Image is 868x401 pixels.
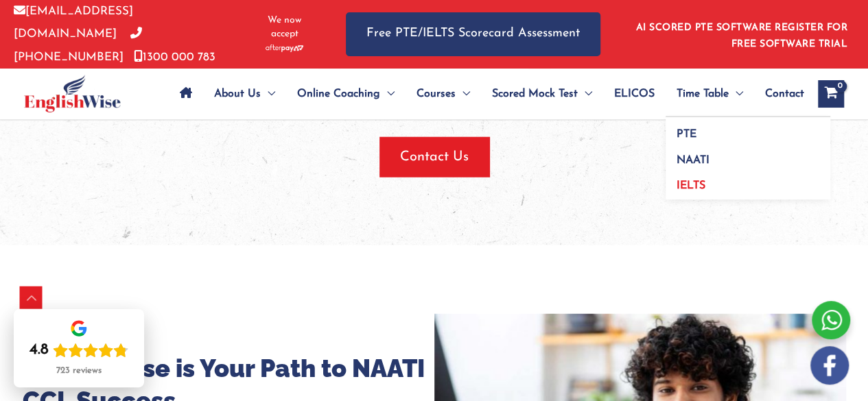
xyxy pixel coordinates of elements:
span: NAATI [677,155,709,166]
a: Online CoachingMenu Toggle [286,70,406,118]
div: 4.8 [30,341,49,360]
button: Contact Us [379,137,489,177]
span: Menu Toggle [456,70,470,118]
span: Contact Us [400,147,469,167]
span: Contact [765,70,804,118]
a: PTE [666,117,830,143]
span: Scored Mock Test [492,70,578,118]
a: Time TableMenu Toggle [666,70,754,118]
span: Online Coaching [297,70,380,118]
span: Time Table [677,70,729,118]
a: View Shopping Cart, empty [818,80,844,108]
div: Rating: 4.8 out of 5 [30,341,128,360]
a: NAATI [666,143,830,169]
a: ELICOS [603,70,666,118]
a: [EMAIL_ADDRESS][DOMAIN_NAME] [14,5,133,40]
a: 1300 000 783 [134,51,215,63]
a: CoursesMenu Toggle [406,70,481,118]
a: About UsMenu Toggle [203,70,286,118]
a: Free PTE/IELTS Scorecard Assessment [346,12,600,56]
img: cropped-ew-logo [24,75,121,112]
a: IELTS [666,169,830,200]
span: Menu Toggle [261,70,275,118]
img: Afterpay-Logo [266,45,303,52]
a: Contact [754,70,804,118]
span: We now accept [257,14,312,41]
img: white-facebook.png [810,346,849,385]
div: 723 reviews [56,365,102,376]
span: Menu Toggle [380,70,395,118]
a: Scored Mock TestMenu Toggle [481,70,603,118]
span: Menu Toggle [578,70,592,118]
nav: Site Navigation: Main Menu [169,70,804,118]
aside: Header Widget 1 [628,12,854,56]
span: Menu Toggle [729,70,743,118]
span: ELICOS [614,70,655,118]
span: PTE [677,129,696,140]
span: IELTS [677,180,705,191]
span: About Us [214,70,261,118]
a: [PHONE_NUMBER] [14,28,142,62]
a: AI SCORED PTE SOFTWARE REGISTER FOR FREE SOFTWARE TRIAL [636,23,848,49]
span: Courses [417,70,456,118]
